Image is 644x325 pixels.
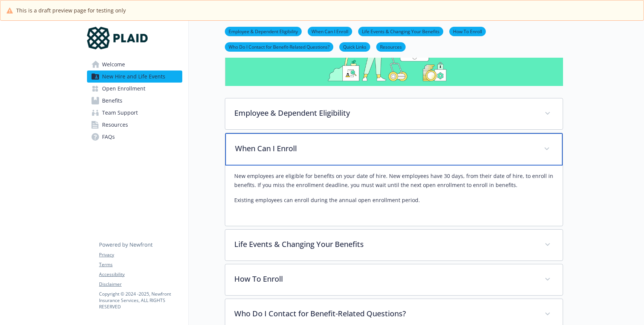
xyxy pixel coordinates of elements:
span: Benefits [102,95,122,107]
p: Copyright © 2024 - 2025 , Newfront Insurance Services, ALL RIGHTS RESERVED [99,291,182,310]
a: Employee & Dependent Eligibility [225,28,302,35]
span: This is a draft preview page for testing only [16,6,126,14]
p: Life Events & Changing Your Benefits [234,239,536,250]
span: FAQs [102,131,115,143]
p: Who Do I Contact for Benefit-Related Questions? [234,308,536,319]
a: When Can I Enroll [308,28,352,35]
a: Who Do I Contact for Benefit-Related Questions? [225,43,333,50]
a: Resources [87,119,182,131]
span: New Hire and Life Events [102,71,165,83]
p: New employees are eligible for benefits on your date of hire. New employees have 30 days, from th... [234,172,554,190]
a: FAQs [87,131,182,143]
a: Terms [99,261,182,268]
a: Team Support [87,107,182,119]
p: When Can I Enroll [235,143,535,154]
div: When Can I Enroll [225,133,563,166]
a: New Hire and Life Events [87,71,182,83]
a: Open Enrollment [87,83,182,95]
div: When Can I Enroll [225,166,563,226]
a: Resources [376,43,406,50]
p: How To Enroll [234,273,536,285]
span: Open Enrollment [102,83,145,95]
div: How To Enroll [225,264,563,295]
a: Life Events & Changing Your Benefits [358,28,443,35]
a: Disclaimer [99,281,182,288]
a: Welcome [87,58,182,71]
a: Accessibility [99,271,182,278]
div: Employee & Dependent Eligibility [225,98,563,129]
a: Privacy [99,251,182,258]
p: Existing employees can enroll during the annual open enrollment period. [234,196,554,205]
span: Welcome [102,58,125,71]
a: Quick Links [339,43,370,50]
span: Team Support [102,107,138,119]
p: Employee & Dependent Eligibility [234,107,536,119]
div: Life Events & Changing Your Benefits [225,230,563,261]
span: Resources [102,119,128,131]
a: How To Enroll [449,28,486,35]
a: Benefits [87,95,182,107]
